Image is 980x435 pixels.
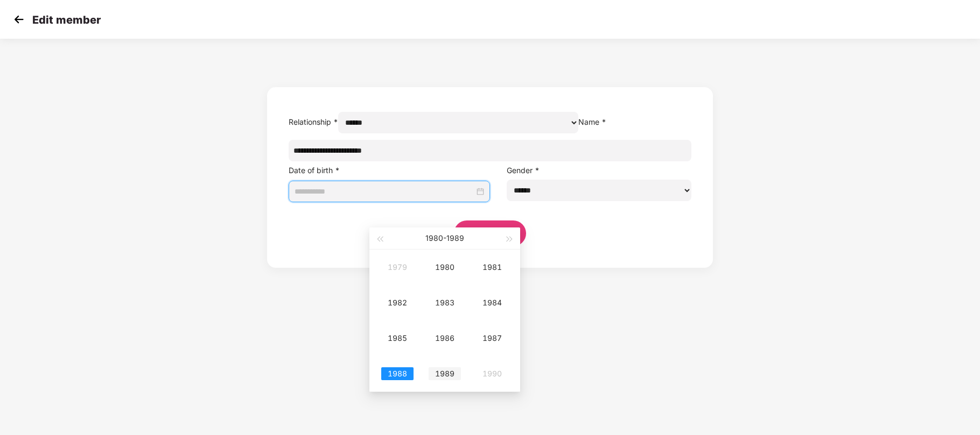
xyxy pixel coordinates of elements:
label: Name * [578,117,606,126]
div: 1979 [381,261,414,274]
td: 1979 [374,249,421,285]
td: 1990 [468,356,516,391]
button: Save [454,220,526,246]
div: 1988 [381,367,414,380]
label: Relationship * [289,117,338,126]
div: 1989 [429,367,461,380]
td: 1984 [468,285,516,320]
td: 1981 [468,249,516,285]
td: 1988 [374,356,421,391]
td: 1986 [421,320,468,356]
img: svg+xml;base64,PHN2ZyB4bWxucz0iaHR0cDovL3d3dy53My5vcmcvMjAwMC9zdmciIHdpZHRoPSIzMCIgaGVpZ2h0PSIzMC... [11,11,27,27]
div: 1984 [476,296,508,309]
div: 1990 [476,367,508,380]
div: 1987 [476,332,508,345]
div: 1985 [381,332,414,345]
td: 1982 [374,285,421,320]
div: 1981 [476,261,508,274]
label: Date of birth * [289,166,340,175]
p: Edit member [32,13,101,26]
div: 1983 [429,296,461,309]
button: 1980-1989 [425,227,464,249]
td: 1980 [421,249,468,285]
td: 1983 [421,285,468,320]
div: 1980 [429,261,461,274]
div: 1986 [429,332,461,345]
label: Gender * [507,166,540,175]
td: 1987 [468,320,516,356]
td: 1985 [374,320,421,356]
td: 1989 [421,356,468,391]
div: 1982 [381,296,414,309]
